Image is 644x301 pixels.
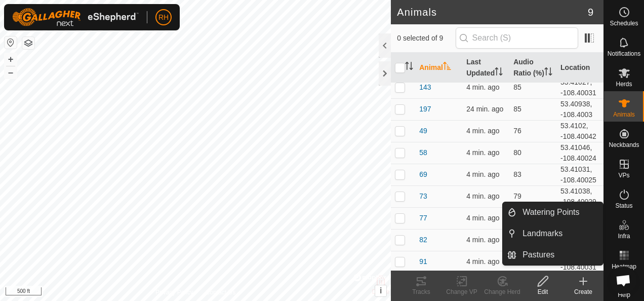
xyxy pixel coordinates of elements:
div: Open chat [610,267,637,294]
a: Privacy Policy [155,288,193,297]
span: Notifications [608,51,640,57]
a: Pastures [516,245,603,265]
span: Pastures [522,249,554,261]
span: Oct 8, 2025, 11:42 AM [466,192,499,200]
th: Location [556,53,603,83]
p-sorticon: Activate to sort [443,63,451,71]
span: Heatmap [612,264,636,270]
span: Animals [613,111,635,118]
span: 58 [419,147,427,158]
span: Infra [618,233,630,239]
button: – [5,66,17,79]
span: 143 [419,82,431,93]
span: Oct 8, 2025, 11:22 AM [466,105,503,113]
span: 85 [513,105,521,113]
span: 91 [419,256,427,267]
td: 53.41031, -108.40025 [556,164,603,185]
span: 73 [419,191,427,202]
span: RH [158,12,169,23]
div: Tracks [401,287,441,296]
span: i [380,286,382,295]
span: VPs [618,172,629,178]
span: Oct 8, 2025, 11:42 AM [466,83,499,91]
h2: Animals [397,6,588,18]
img: Gallagher Logo [12,8,139,26]
th: Audio Ratio (%) [509,53,556,83]
span: Status [615,203,632,209]
span: Oct 8, 2025, 11:42 AM [466,148,499,157]
span: Oct 8, 2025, 11:42 AM [466,214,499,222]
span: Help [618,292,630,298]
span: 79 [513,192,521,200]
th: Animal [415,53,462,83]
button: Reset Map [5,36,17,49]
a: Watering Points [516,202,603,222]
span: 69 [419,169,427,180]
td: 53.41038, -108.40029 [556,185,603,207]
div: Edit [522,287,563,296]
li: Landmarks [503,223,603,244]
span: Oct 8, 2025, 11:42 AM [466,127,499,135]
span: 82 [419,235,427,245]
p-sorticon: Activate to sort [405,63,413,71]
span: Neckbands [609,142,639,148]
span: 85 [513,83,521,91]
a: Contact Us [206,288,235,297]
span: 49 [419,126,427,136]
span: Landmarks [522,228,562,240]
span: 0 selected of 9 [397,33,455,44]
li: Watering Points [503,202,603,222]
button: Map Layers [22,37,34,49]
span: 9 [588,5,593,20]
span: Watering Points [522,206,579,218]
button: i [375,285,386,296]
td: 53.41046, -108.40024 [556,142,603,164]
span: 83 [513,170,521,178]
li: Pastures [503,245,603,265]
span: 76 [513,127,521,135]
p-sorticon: Activate to sort [495,69,503,77]
span: 77 [419,213,427,223]
input: Search (S) [456,27,578,49]
div: Create [563,287,603,296]
span: Oct 8, 2025, 11:42 AM [466,236,499,244]
span: Herds [616,81,632,87]
a: Landmarks [516,223,603,244]
td: 53.41027, -108.40031 [556,77,603,98]
button: + [5,53,17,65]
span: Schedules [610,20,638,26]
th: Last Updated [462,53,509,83]
span: 197 [419,104,431,115]
td: 53.40938, -108.4003 [556,98,603,120]
div: Change VP [441,287,482,296]
span: Oct 8, 2025, 11:42 AM [466,257,499,266]
p-sorticon: Activate to sort [544,69,552,77]
span: Oct 8, 2025, 11:42 AM [466,170,499,178]
td: 53.4102, -108.40042 [556,120,603,142]
span: 80 [513,148,521,157]
div: Change Herd [482,287,522,296]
